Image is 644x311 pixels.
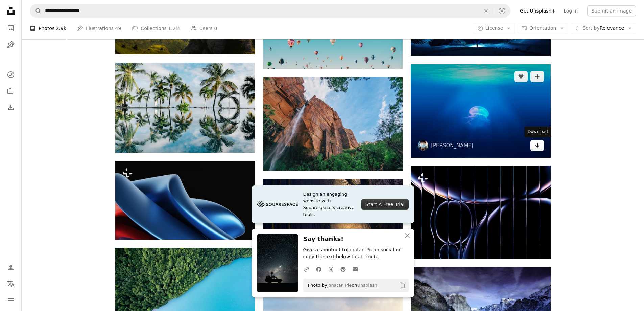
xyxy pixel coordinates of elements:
[305,280,377,291] span: Photo by on
[252,185,414,223] a: Design an engaging website with Squarespace’s creative tools.Start A Free Trial
[411,166,550,259] img: a black background with lines and circles
[485,25,503,31] span: License
[4,4,18,19] a: Home — Unsplash
[115,63,255,153] img: water reflection of coconut palm trees
[530,71,544,82] button: Add to Collection
[303,247,409,260] p: Give a shoutout to on social or copy the text below to attribute.
[361,199,408,210] div: Start A Free Trial
[4,261,18,274] a: Log in / Sign up
[4,22,18,35] a: Photos
[516,5,559,16] a: Get Unsplash+
[214,25,217,32] span: 0
[411,209,550,215] a: a black background with lines and circles
[115,105,255,111] a: water reflection of coconut palm trees
[397,280,408,291] button: Copy to clipboard
[530,140,544,151] a: Download
[518,23,568,34] button: Orientation
[30,4,510,18] form: Find visuals sitewide
[263,179,403,272] img: yellow lights between trees
[4,277,18,291] button: Language
[474,23,515,34] button: License
[4,84,18,98] a: Collections
[77,18,121,39] a: Illustrations 49
[582,25,624,32] span: Relevance
[191,18,217,39] a: Users 0
[115,284,255,290] a: bird's eye view photography of trees and body of water
[529,25,556,31] span: Orientation
[263,120,403,127] a: landscape photography of brown mountain
[115,197,255,203] a: a close up of a blue and red object on a black background
[587,5,636,16] button: Submit an image
[132,18,180,39] a: Collections 1.2M
[514,71,528,82] button: Like
[431,142,473,149] a: [PERSON_NAME]
[115,161,255,239] img: a close up of a blue and red object on a black background
[571,23,636,34] button: Sort byRelevance
[559,5,582,16] a: Log in
[115,25,121,32] span: 49
[4,68,18,82] a: Explore
[582,25,599,31] span: Sort by
[257,199,298,209] img: file-1705255347840-230a6ab5bca9image
[357,283,377,288] a: Unsplash
[168,25,180,32] span: 1.2M
[4,38,18,51] a: Illustrations
[30,4,42,17] button: Search Unsplash
[418,140,428,151] img: Go to Danist Soh's profile
[347,247,373,252] a: Jonatan Pie
[337,262,349,276] a: Share on Pinterest
[524,127,551,137] div: Download
[327,283,352,288] a: Jonatan Pie
[303,191,356,218] span: Design an engaging website with Squarespace’s creative tools.
[313,262,325,276] a: Share on Facebook
[4,101,18,114] a: Download History
[411,108,550,114] a: jelly fish in water
[4,293,18,307] button: Menu
[349,262,361,276] a: Share over email
[263,77,403,170] img: landscape photography of brown mountain
[303,234,409,244] h3: Say thanks!
[325,262,337,276] a: Share on Twitter
[479,4,494,17] button: Clear
[494,4,510,17] button: Visual search
[411,64,550,157] img: jelly fish in water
